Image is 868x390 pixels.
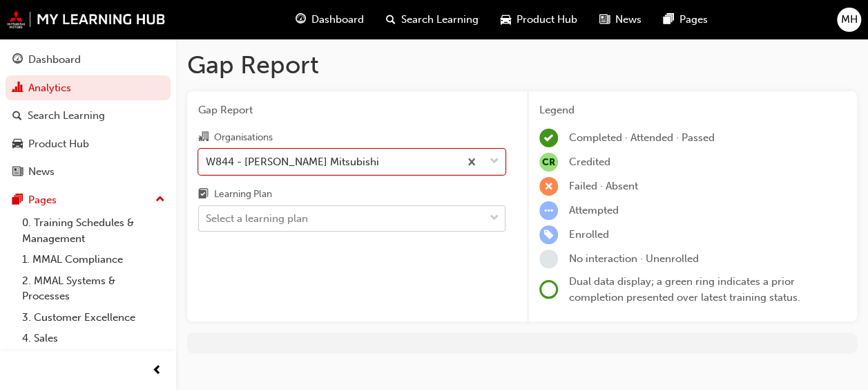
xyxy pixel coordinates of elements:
[501,11,511,28] span: car-icon
[599,11,610,28] span: news-icon
[187,50,857,80] h1: Gap Report
[12,194,23,207] span: pages-icon
[6,47,171,73] a: Dashboard
[569,204,619,216] span: Attempted
[569,228,609,241] span: Enrolled
[198,102,505,118] span: Gap Report
[198,189,209,201] span: learningplan-icon
[6,187,171,213] button: Pages
[28,108,105,124] div: Search Learning
[401,12,479,28] span: Search Learning
[375,6,490,34] a: search-iconSearch Learning
[539,250,558,268] span: learningRecordVerb_NONE-icon
[6,44,171,187] button: DashboardAnalyticsSearch LearningProduct HubNews
[490,6,588,34] a: car-iconProduct Hub
[837,8,861,32] button: MH
[569,252,699,265] span: No interaction · Unenrolled
[17,328,171,349] a: 4. Sales
[539,201,558,220] span: learningRecordVerb_ATTEMPT-icon
[539,177,558,196] span: learningRecordVerb_FAIL-icon
[490,153,499,171] span: down-icon
[539,129,558,147] span: learningRecordVerb_COMPLETE-icon
[664,11,674,28] span: pages-icon
[539,102,846,118] div: Legend
[6,159,171,185] a: News
[17,270,171,307] a: 2. MMAL Systems & Processes
[6,103,171,129] a: Search Learning
[198,131,209,144] span: organisation-icon
[6,75,171,101] a: Analytics
[653,6,719,34] a: pages-iconPages
[7,10,166,28] img: mmal
[28,164,55,180] div: News
[311,12,364,28] span: Dashboard
[214,131,273,145] div: Organisations
[296,11,306,28] span: guage-icon
[206,154,379,169] div: W844 - [PERSON_NAME] Mitsubishi
[17,212,171,249] a: 0. Training Schedules & Management
[17,349,171,371] a: 5. Fleet & Business Solutions
[284,6,375,34] a: guage-iconDashboard
[152,362,162,380] span: prev-icon
[12,82,23,95] span: chart-icon
[206,211,308,227] div: Select a learning plan
[569,131,715,144] span: Completed · Attended · Passed
[214,187,272,201] div: Learning Plan
[12,110,22,122] span: search-icon
[28,192,57,208] div: Pages
[841,12,858,28] span: MH
[6,131,171,157] a: Product Hub
[17,249,171,270] a: 1. MMAL Compliance
[679,12,708,28] span: Pages
[517,12,577,28] span: Product Hub
[569,275,800,304] span: Dual data display; a green ring indicates a prior completion presented over latest training status.
[155,191,165,209] span: up-icon
[12,54,23,66] span: guage-icon
[615,12,642,28] span: News
[588,6,653,34] a: news-iconNews
[569,180,638,192] span: Failed · Absent
[28,52,81,68] div: Dashboard
[12,166,23,178] span: news-icon
[539,225,558,244] span: learningRecordVerb_ENROLL-icon
[539,153,558,171] span: null-icon
[490,210,499,228] span: down-icon
[569,156,610,168] span: Credited
[28,136,89,152] div: Product Hub
[12,138,23,151] span: car-icon
[386,11,396,28] span: search-icon
[17,307,171,328] a: 3. Customer Excellence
